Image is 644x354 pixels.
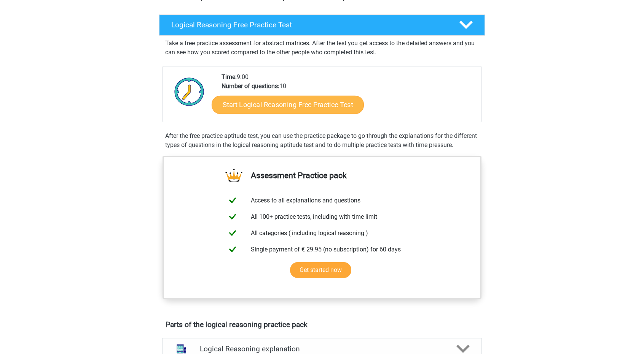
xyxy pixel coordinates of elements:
[290,262,351,278] a: Get started now
[212,95,364,114] a: Start Logical Reasoning Free Practice Test
[166,320,478,329] h4: Parts of the logical reasoning practice pack
[165,39,479,57] p: Take a free practice assessment for abstract matrices. After the test you get access to the detai...
[222,82,279,90] b: Number of questions:
[222,73,237,81] b: Time:
[171,21,447,29] h4: Logical Reasoning Free Practice Test
[162,131,482,150] div: After the free practice aptitude test, you can use the practice package to go through the explana...
[216,73,481,122] div: 9:00 10
[200,345,444,353] h4: Logical Reasoning explanation
[156,14,488,36] a: Logical Reasoning Free Practice Test
[170,73,209,111] img: Clock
